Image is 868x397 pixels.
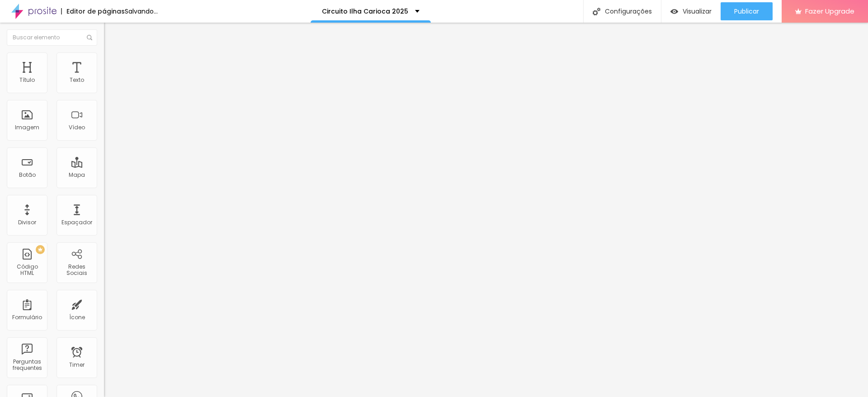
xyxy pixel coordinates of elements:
img: Icone [593,8,600,15]
img: Icone [87,35,92,40]
div: Mapa [69,172,85,178]
div: Salvando... [125,8,158,14]
div: Perguntas frequentes [9,359,45,372]
button: Visualizar [661,2,721,20]
div: Título [19,77,35,83]
iframe: Editor [104,23,868,397]
div: Formulário [12,314,42,321]
div: Imagem [15,124,39,131]
div: Timer [69,362,85,368]
div: Vídeo [69,124,85,131]
div: Divisor [18,219,36,226]
div: Texto [70,77,84,83]
button: Publicar [721,2,773,20]
input: Buscar elemento [7,29,97,46]
p: Circuito Ilha Carioca 2025 [322,8,408,14]
span: Publicar [734,8,759,15]
div: Código HTML [9,264,45,277]
div: Editor de páginas [61,8,125,14]
span: Visualizar [683,8,712,15]
div: Redes Sociais [59,264,94,277]
div: Ícone [69,314,85,321]
img: view-1.svg [670,8,678,15]
span: Fazer Upgrade [805,7,854,15]
div: Espaçador [61,219,92,226]
div: Botão [19,172,36,178]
